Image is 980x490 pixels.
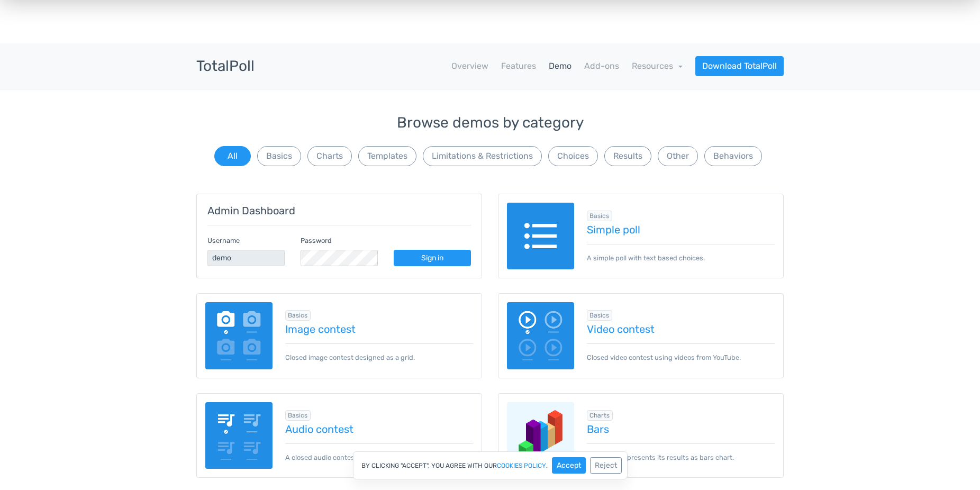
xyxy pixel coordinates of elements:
[394,250,471,266] a: Sign in
[501,60,536,72] a: Features
[207,205,471,216] h5: Admin Dashboard
[590,457,622,474] button: Reject
[587,443,775,462] p: A poll that represents its results as bars chart.
[552,457,586,474] button: Accept
[207,235,240,246] label: Username
[196,58,255,75] h3: TotalPoll
[587,244,775,263] p: A simple poll with text based choices.
[285,410,311,421] span: Browse all in Basics
[604,146,651,166] button: Results
[548,146,598,166] button: Choices
[285,323,474,335] a: Image contest
[587,343,775,362] p: Closed video contest using videos from YouTube.
[196,115,784,131] h3: Browse demos by category
[587,423,775,435] a: Bars
[285,423,474,435] a: Audio contest
[587,323,775,335] a: Video contest
[214,146,251,166] button: All
[507,302,574,369] img: video-poll.png.webp
[285,310,311,321] span: Browse all in Basics
[507,402,574,469] img: charts-bars.png.webp
[587,224,775,235] a: Simple poll
[205,402,273,469] img: audio-poll.png.webp
[587,211,613,221] span: Browse all in Basics
[205,302,273,369] img: image-poll.png.webp
[632,61,683,71] a: Resources
[285,343,474,362] p: Closed image contest designed as a grid.
[451,60,488,72] a: Overview
[257,146,301,166] button: Basics
[307,146,352,166] button: Charts
[587,310,613,321] span: Browse all in Basics
[658,146,698,166] button: Other
[358,146,416,166] button: Templates
[353,451,628,479] div: By clicking "Accept", you agree with our .
[497,462,546,469] a: cookies policy
[695,56,784,76] a: Download TotalPoll
[285,443,474,462] p: A closed audio contest with a visual cover.
[423,146,542,166] button: Limitations & Restrictions
[301,235,332,246] label: Password
[507,203,574,270] img: text-poll.png.webp
[584,60,619,72] a: Add-ons
[549,60,571,72] a: Demo
[587,410,613,421] span: Browse all in Charts
[704,146,762,166] button: Behaviors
